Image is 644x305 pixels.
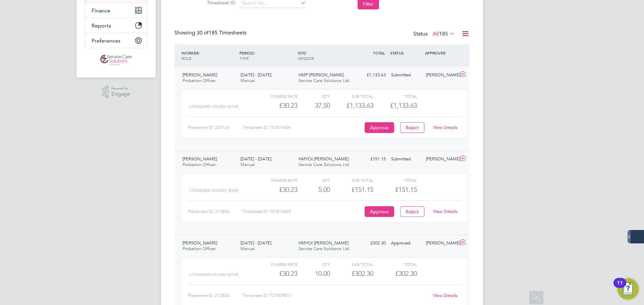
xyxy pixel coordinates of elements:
[254,184,298,195] div: £30.23
[243,290,429,301] div: Timesheet ID: TS1809873
[373,260,417,268] div: Total
[188,122,243,133] div: Placement ID: 225124
[330,260,373,268] div: Sub Total
[240,156,271,162] span: [DATE] - [DATE]
[298,176,330,184] div: QTY
[617,283,623,292] div: 11
[188,290,243,301] div: Placement ID: 212804
[373,92,417,100] div: Total
[254,50,255,56] span: /
[365,206,394,217] button: Approve
[182,240,217,246] span: [PERSON_NAME]
[388,238,423,249] div: Approved
[254,176,298,184] div: Charge rate
[306,50,307,56] span: /
[254,260,298,268] div: Charge rate
[298,100,330,111] div: 37.50
[413,29,456,39] div: Status
[188,206,243,217] div: Placement ID: 212804
[240,246,255,251] span: Manual
[85,18,147,33] button: Reports
[100,55,132,66] img: servicecare-logo-retina.png
[240,78,255,83] span: Manual
[182,72,217,78] span: [PERSON_NAME]
[433,293,458,298] a: View Details
[388,47,423,59] div: STATUS
[400,122,424,133] button: Reject
[181,56,192,61] span: ROLE
[388,154,423,165] div: Submitted
[239,56,249,61] span: TYPE
[85,55,148,66] a: Go to home page
[433,209,458,214] a: View Details
[254,268,298,279] div: £30.23
[92,7,110,14] span: Finance
[238,47,296,64] div: PERIOD
[85,33,147,48] button: Preferences
[373,176,417,184] div: Total
[102,86,130,98] a: Powered byEngage
[111,86,130,91] span: Powered by
[197,29,209,36] span: 30 of
[199,50,200,56] span: /
[298,184,330,195] div: 5.00
[439,30,448,37] span: 185
[174,29,248,36] div: Showing
[182,246,216,251] span: Probation Officer
[423,154,458,165] div: [PERSON_NAME]
[85,3,147,18] button: Finance
[433,30,455,37] label: All
[197,29,247,36] span: 185 Timesheets
[299,246,349,251] span: Service Care Solutions Ltd
[254,100,298,111] div: £30.23
[330,184,373,195] div: £151.15
[92,37,120,44] span: Preferences
[182,162,216,167] span: Probation Officer
[330,100,373,111] div: £1,133.63
[373,50,385,56] span: TOTAL
[330,268,373,279] div: £302.30
[111,91,130,97] span: Engage
[354,154,388,165] div: £151.15
[400,206,424,217] button: Reject
[298,56,314,61] span: VENDOR
[354,238,388,249] div: £302.30
[240,162,255,167] span: Manual
[189,104,238,109] span: Standard Hourly (£/HR)
[354,70,388,81] div: £1,133.63
[388,70,423,81] div: Submitted
[423,47,458,59] div: APPROVER
[254,92,298,100] div: Charge rate
[299,162,349,167] span: Service Care Solutions Ltd
[365,122,394,133] button: Approve
[423,238,458,249] div: [PERSON_NAME]
[299,72,344,78] span: HMP [PERSON_NAME]
[243,122,363,133] div: Timesheet ID: TS1814404
[180,47,238,64] div: WORKER
[243,206,363,217] div: Timesheet ID: TS1814403
[433,125,458,130] a: View Details
[330,176,373,184] div: Sub Total
[182,156,217,162] span: [PERSON_NAME]
[299,156,348,162] span: HMYOI [PERSON_NAME]
[298,268,330,279] div: 10.00
[189,272,238,277] span: Standard Hourly (£/HR)
[617,278,639,300] button: Open Resource Center, 11 new notifications
[395,185,417,194] span: £151.15
[182,78,216,83] span: Probation Officer
[299,240,348,246] span: HMYOI [PERSON_NAME]
[189,188,238,193] span: Standard Hourly (£/HR)
[240,72,271,78] span: [DATE] - [DATE]
[299,78,349,83] span: Service Care Solutions Ltd
[330,92,373,100] div: Sub Total
[240,240,271,246] span: [DATE] - [DATE]
[423,70,458,81] div: [PERSON_NAME]
[298,92,330,100] div: QTY
[298,260,330,268] div: QTY
[395,270,417,278] span: £302.30
[296,47,354,64] div: SITE
[390,101,417,109] span: £1,133.63
[92,22,111,29] span: Reports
